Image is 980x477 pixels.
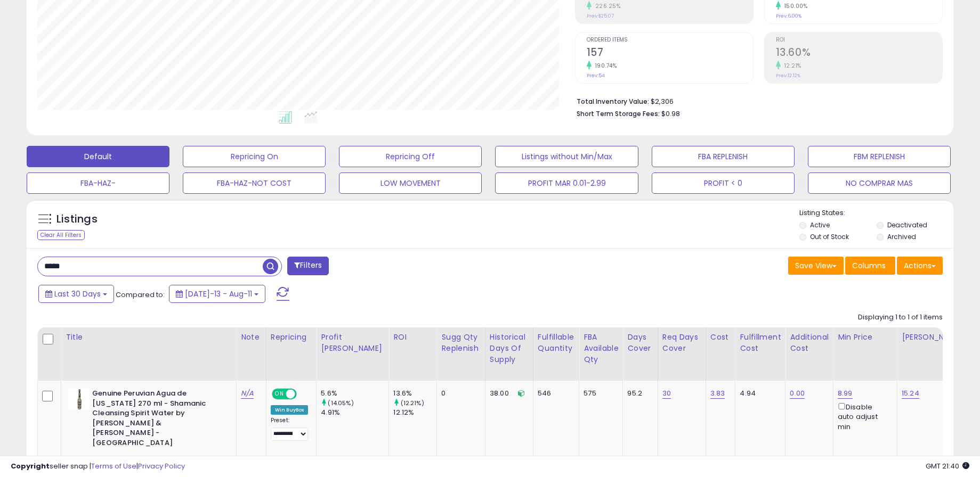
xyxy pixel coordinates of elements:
[740,389,777,398] div: 4.94
[710,388,725,399] a: 3.83
[808,146,951,167] button: FBM REPLENISH
[393,332,432,343] div: ROI
[584,389,614,398] div: 575
[339,146,482,167] button: Repricing Off
[858,312,943,323] div: Displaying 1 to 1 of 1 items
[295,390,312,399] span: OFF
[799,208,953,218] p: Listing States:
[776,46,942,61] h2: 13.60%
[490,389,525,398] div: 38.00
[27,146,169,167] button: Default
[926,461,969,471] span: 2025-09-12 21:40 GMT
[401,399,424,407] small: (12.21%)
[652,172,795,194] button: PROFIT < 0
[592,62,617,70] small: 190.74%
[441,389,477,398] div: 0
[11,462,185,472] div: seller snap | |
[183,146,326,167] button: Repricing On
[241,332,262,343] div: Note
[92,389,222,450] b: Genuine Peruvian Agua de [US_STATE] 270 ml - Shamanic Cleansing Spirit Water by [PERSON_NAME] & [...
[495,146,638,167] button: Listings without Min/Max
[321,408,388,417] div: 4.91%
[902,388,919,399] a: 15.24
[577,94,935,107] li: $2,306
[577,97,649,106] b: Total Inventory Value:
[838,332,893,343] div: Min Price
[273,390,286,399] span: ON
[587,37,753,43] span: Ordered Items
[241,388,254,399] a: N/A
[810,220,830,229] label: Active
[838,401,889,432] div: Disable auto adjust min
[538,332,574,354] div: Fulfillable Quantity
[271,417,309,441] div: Preset:
[845,257,895,275] button: Columns
[587,46,753,61] h2: 157
[116,290,165,300] span: Compared to:
[897,257,943,275] button: Actions
[538,389,571,398] div: 546
[810,232,849,241] label: Out of Stock
[321,332,384,354] div: Profit [PERSON_NAME]
[662,388,671,399] a: 30
[887,220,927,229] label: Deactivated
[437,327,485,381] th: Please note that this number is a calculation based on your required days of coverage and your ve...
[584,332,618,365] div: FBA Available Qty
[838,388,853,399] a: 8.99
[852,260,886,271] span: Columns
[587,13,614,19] small: Prev: $25.07
[328,399,353,407] small: (14.05%)
[808,172,951,194] button: NO COMPRAR MAS
[577,109,660,118] b: Short Term Storage Fees:
[169,285,265,303] button: [DATE]-13 - Aug-11
[592,2,621,10] small: 226.25%
[339,172,482,194] button: LOW MOVEMENT
[66,332,232,343] div: Title
[490,332,529,365] div: Historical Days Of Supply
[441,332,481,354] div: Sugg Qty Replenish
[661,109,680,119] span: $0.98
[710,332,731,343] div: Cost
[495,172,638,194] button: PROFIT MAR 0.01-2.99
[627,332,653,354] div: Days Cover
[776,37,942,43] span: ROI
[781,62,801,70] small: 12.21%
[287,257,329,275] button: Filters
[776,72,800,79] small: Prev: 12.12%
[37,230,85,240] div: Clear All Filters
[56,212,98,227] h5: Listings
[393,408,436,417] div: 12.12%
[183,172,326,194] button: FBA-HAZ-NOT COST
[776,13,801,19] small: Prev: 6.00%
[271,405,309,415] div: Win BuyBox
[587,72,605,79] small: Prev: 54
[790,388,805,399] a: 0.00
[781,2,808,10] small: 150.00%
[27,172,169,194] button: FBA-HAZ-
[887,232,916,241] label: Archived
[91,461,136,471] a: Terms of Use
[902,332,965,343] div: [PERSON_NAME]
[627,389,649,398] div: 95.2
[138,461,185,471] a: Privacy Policy
[740,332,781,354] div: Fulfillment Cost
[54,289,101,299] span: Last 30 Days
[271,332,312,343] div: Repricing
[38,285,114,303] button: Last 30 Days
[321,389,388,398] div: 5.6%
[652,146,795,167] button: FBA REPLENISH
[788,257,844,275] button: Save View
[185,289,252,299] span: [DATE]-13 - Aug-11
[393,389,436,398] div: 13.6%
[662,332,701,354] div: Req Days Cover
[68,389,90,410] img: 31IunQy+FeL._SL40_.jpg
[790,332,829,354] div: Additional Cost
[11,461,50,471] strong: Copyright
